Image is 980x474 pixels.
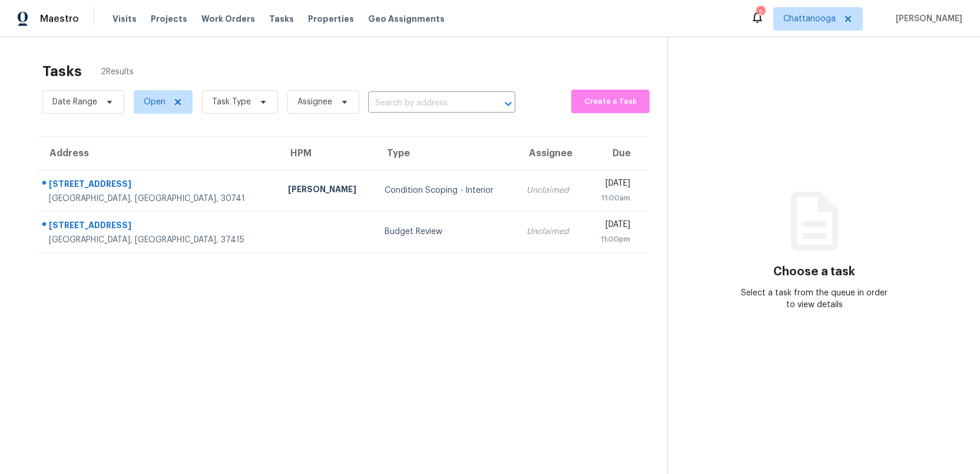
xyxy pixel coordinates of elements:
[368,13,445,25] span: Geo Assignments
[517,137,585,170] th: Assignee
[49,219,269,234] div: [STREET_ADDRESS]
[375,137,517,170] th: Type
[527,185,575,196] div: Unclaimed
[385,226,508,238] div: Budget Review
[42,65,82,77] h2: Tasks
[144,96,165,108] span: Open
[297,96,332,108] span: Assignee
[112,13,137,25] span: Visits
[201,13,255,25] span: Work Orders
[594,177,630,192] div: [DATE]
[741,287,888,311] div: Select a task from the queue in order to view details
[49,193,269,205] div: [GEOGRAPHIC_DATA], [GEOGRAPHIC_DATA], 30741
[594,219,630,233] div: [DATE]
[385,185,508,196] div: Condition Scoping - Interior
[756,7,764,19] div: 2
[269,15,294,23] span: Tasks
[571,90,650,113] button: Create a Task
[101,66,134,78] span: 2 Results
[585,137,648,170] th: Due
[288,183,366,198] div: [PERSON_NAME]
[38,137,279,170] th: Address
[49,178,269,193] div: [STREET_ADDRESS]
[783,13,836,25] span: Chattanooga
[891,13,962,25] span: [PERSON_NAME]
[308,13,354,25] span: Properties
[773,266,855,278] h3: Choose a task
[49,234,269,246] div: [GEOGRAPHIC_DATA], [GEOGRAPHIC_DATA], 37415
[500,96,517,112] button: Open
[527,226,575,238] div: Unclaimed
[577,95,644,108] span: Create a Task
[212,96,251,108] span: Task Type
[594,233,630,245] div: 11:00pm
[40,13,79,25] span: Maestro
[151,13,187,25] span: Projects
[52,96,97,108] span: Date Range
[594,192,630,204] div: 11:00am
[368,94,482,113] input: Search by address
[279,137,375,170] th: HPM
